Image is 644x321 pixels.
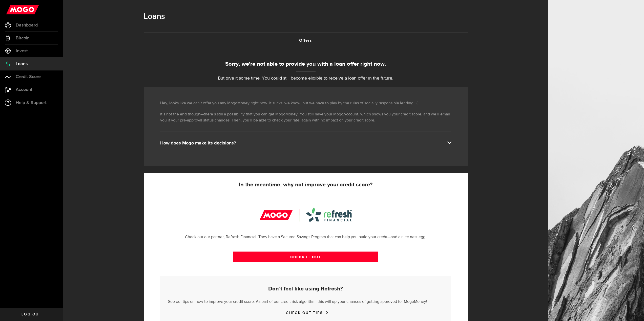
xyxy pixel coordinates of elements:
h1: Loans [144,10,468,23]
span: Invest [16,49,28,53]
p: But give it some time. You could still become eligible to receive a loan offer in the future. [144,75,468,82]
a: Offers [144,33,468,49]
span: Credit Score [16,75,41,79]
div: How does Mogo make its decisions? [160,140,451,146]
p: See our tips on how to improve your credit score. As part of our credit risk algorithm, this will... [168,298,443,305]
h5: In the meantime, why not improve your credit score? [160,182,451,188]
span: Log out [22,313,41,316]
p: Hey, looks like we can’t offer you any MogoMoney right now. It sucks, we know, but we have to pla... [160,100,451,106]
span: Dashboard [16,23,38,28]
h5: Don’t feel like using Refresh? [168,286,443,292]
ul: Tabs Navigation [144,32,468,49]
iframe: LiveChat chat widget [623,300,644,321]
span: Help & Support [16,101,47,105]
p: Check out our partner, Refresh Financial. They have a Secured Savings Program that can help you b... [160,234,451,240]
a: CHECK IT OUT [233,252,378,262]
span: Account [16,87,32,92]
div: Sorry, we're not able to provide you with a loan offer right now. [144,60,468,68]
p: It’s not the end though—there’s still a possibility that you can get MogoMoney! You still have yo... [160,111,451,124]
span: Loans [16,62,28,66]
a: CHECK OUT TIPS [286,311,325,315]
span: Bitcoin [16,36,30,40]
